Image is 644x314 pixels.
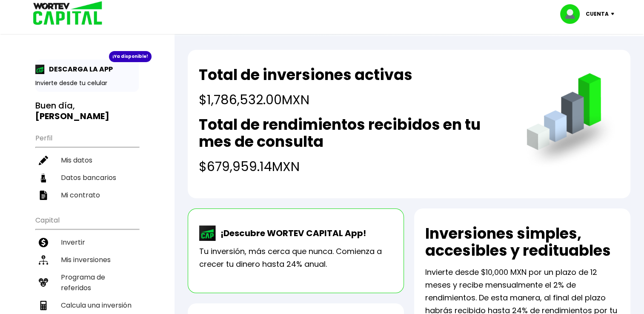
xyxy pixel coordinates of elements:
[35,79,139,88] p: Invierte desde tu celular
[609,13,620,15] img: icon-down
[109,51,152,62] div: ¡Ya disponible!
[35,110,109,122] b: [PERSON_NAME]
[35,234,139,251] a: Invertir
[199,226,216,241] img: wortev-capital-app-icon
[199,116,509,150] h2: Total de rendimientos recibidos en tu mes de consulta
[35,128,139,204] ul: Perfil
[39,156,48,165] img: editar-icon.952d3147.svg
[216,227,366,240] p: ¡Descubre WORTEV CAPITAL App!
[39,255,48,265] img: inversiones-icon.6695dc30.svg
[39,238,48,247] img: invertir-icon.b3b967d7.svg
[45,64,113,74] p: DESCARGA LA APP
[35,65,45,74] img: app-icon
[35,268,139,297] a: Programa de referidos
[586,8,609,20] p: Cuenta
[199,245,392,271] p: Tu inversión, más cerca que nunca. Comienza a crecer tu dinero hasta 24% anual.
[35,169,139,186] a: Datos bancarios
[35,297,139,314] a: Calcula una inversión
[39,173,48,183] img: datos-icon.10cf9172.svg
[199,90,412,109] h4: $1,786,532.00 MXN
[523,73,619,170] img: grafica.516fef24.png
[35,186,139,204] a: Mi contrato
[35,151,139,169] a: Mis datos
[39,301,48,310] img: calculadora-icon.17d418c4.svg
[199,157,509,176] h4: $679,959.14 MXN
[35,251,139,268] a: Mis inversiones
[425,225,619,259] h2: Inversiones simples, accesibles y redituables
[560,4,586,24] img: profile-image
[39,278,48,287] img: recomiendanos-icon.9b8e9327.svg
[39,191,48,200] img: contrato-icon.f2db500c.svg
[199,66,412,83] h2: Total de inversiones activas
[35,100,139,122] h3: Buen día,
